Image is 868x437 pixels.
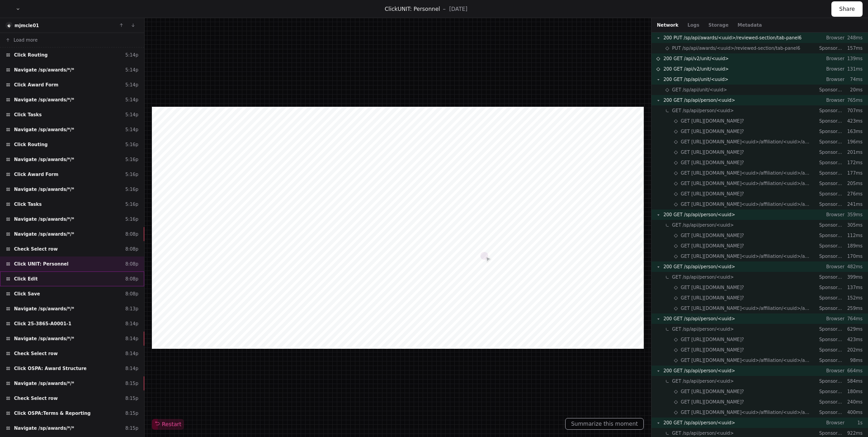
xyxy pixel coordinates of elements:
p: Sponsored Projects [819,222,844,228]
p: Browser [819,263,844,270]
p: 202ms [844,347,863,353]
span: Click OSPA:Terms & Reporting [14,410,90,417]
span: GET [URL][DOMAIN_NAME]? [681,388,744,395]
span: 200 GET /sp/api/unit/<uuid> [663,76,728,83]
p: 359ms [844,211,863,218]
p: 399ms [844,274,863,280]
span: Click UNIT: Personnel [14,261,69,267]
span: GET [URL][DOMAIN_NAME]<uuid>/affiliation/<uuid>/appointmentType/<uuid> [681,201,812,208]
div: 5:14p [125,66,138,73]
span: Click Award Form [14,171,58,178]
p: Sponsored Projects [819,388,844,395]
div: 8:14p [125,350,138,357]
p: 20ms [844,86,863,93]
div: 8:08p [125,261,138,267]
div: 5:16p [125,216,138,223]
div: 8:15p [125,425,138,432]
div: 5:14p [125,96,138,103]
p: Browser [819,419,844,426]
p: Sponsored Projects [819,399,844,405]
button: Restart [152,419,184,430]
span: Click OSPA: Award Structure [14,365,87,372]
span: GET [URL][DOMAIN_NAME]? [681,399,744,405]
p: 707ms [844,107,863,114]
p: 205ms [844,180,863,187]
span: 200 GET /sp/api/person/<uuid> [663,263,735,270]
p: Sponsored Projects [819,305,844,312]
div: 8:15p [125,410,138,417]
span: Navigate /sp/awards/*/* [14,335,74,342]
span: Click Routing [14,141,47,148]
p: Browser [819,97,844,104]
p: 157ms [844,45,863,52]
a: mjmcle01 [14,23,39,28]
span: Click Save [14,290,40,297]
span: GET [URL][DOMAIN_NAME]? [681,159,744,166]
div: 8:08p [125,231,138,237]
span: GET /sp/api/person/<uuid> [672,274,734,280]
p: Sponsored Projects [819,284,844,291]
div: 8:08p [125,275,138,282]
p: Browser [819,367,844,374]
p: 201ms [844,149,863,156]
div: 8:08p [125,246,138,252]
span: UNIT: Personnel [398,6,440,12]
p: Sponsored Projects [819,201,844,208]
div: 8:13p [125,305,138,312]
p: Sponsored Projects [819,357,844,364]
p: 196ms [844,138,863,145]
span: Navigate /sp/awards/*/* [14,425,74,432]
p: 189ms [844,242,863,249]
p: 664ms [844,367,863,374]
p: Sponsored Projects [819,326,844,332]
div: 8:15p [125,395,138,402]
span: Navigate /sp/awards/*/* [14,231,74,237]
p: Sponsored Projects [819,86,844,93]
p: 180ms [844,388,863,395]
p: Browser [819,76,844,83]
p: Sponsored Projects [819,149,844,156]
p: 400ms [844,409,863,416]
span: GET [URL][DOMAIN_NAME]? [681,232,744,239]
span: Restart [155,421,181,428]
span: Navigate /sp/awards/*/* [14,126,74,133]
span: GET [URL][DOMAIN_NAME]? [681,242,744,249]
span: 200 GET /api/v2/unit/<uuid> [663,66,729,72]
p: 764ms [844,315,863,322]
p: Browser [819,211,844,218]
div: 5:16p [125,141,138,148]
p: Browser [819,315,844,322]
span: Click [385,6,398,12]
p: 74ms [844,76,863,83]
button: Summarize this moment [565,418,644,430]
p: Sponsored Projects [819,45,844,52]
p: [DATE] [449,5,467,13]
div: 8:15p [125,380,138,387]
p: Sponsored Projects [819,274,844,280]
span: GET [URL][DOMAIN_NAME]<uuid>/affiliation/<uuid>/appointmentType/<uuid> [681,180,812,187]
div: 8:08p [125,290,138,297]
span: GET [URL][DOMAIN_NAME]? [681,128,744,135]
p: 241ms [844,201,863,208]
p: Browser [819,55,844,62]
span: 200 PUT /sp/api/awards/<uuid>/reviewed-section/tab-panel6 [663,34,802,41]
span: GET [URL][DOMAIN_NAME]<uuid>/affiliation/<uuid>/appointmentType/<uuid> [681,253,812,260]
span: Click Routing [14,52,47,58]
span: Navigate /sp/awards/*/* [14,380,74,387]
span: Navigate /sp/awards/*/* [14,66,74,73]
div: 5:16p [125,186,138,193]
p: Sponsored Projects [819,138,844,145]
p: 98ms [844,357,863,364]
div: 5:16p [125,156,138,163]
span: Navigate /sp/awards/*/* [14,216,74,223]
span: 200 GET /sp/api/person/<uuid> [663,367,735,374]
div: 8:14p [125,365,138,372]
p: 259ms [844,305,863,312]
button: Logs [688,22,699,28]
p: 131ms [844,66,863,72]
p: Sponsored Projects [819,409,844,416]
span: GET [URL][DOMAIN_NAME]? [681,336,744,343]
div: 8:14p [125,320,138,327]
p: 248ms [844,34,863,41]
